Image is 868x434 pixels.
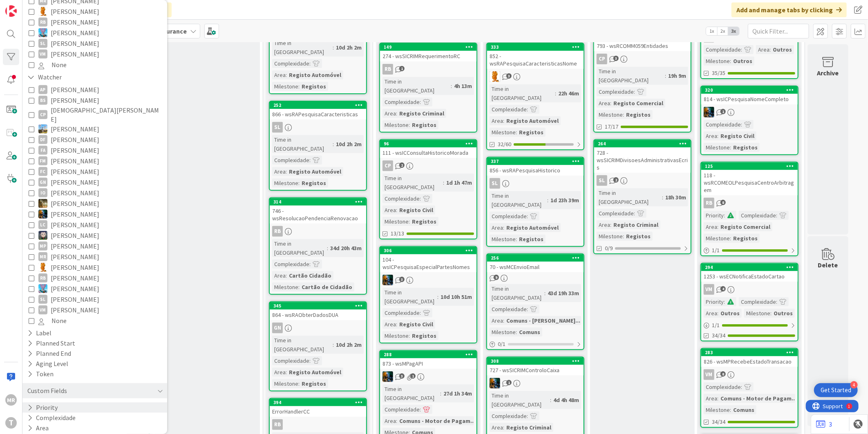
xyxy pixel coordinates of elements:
button: RB [PERSON_NAME] [29,17,161,27]
div: Registo Criminal [397,109,446,118]
button: DF [PERSON_NAME] [29,134,161,145]
span: : [741,45,742,54]
div: 256 [491,255,584,261]
img: SF [38,28,47,37]
div: Area [272,271,286,280]
div: Area [272,70,286,79]
div: VM [38,50,47,59]
div: Registo Civil [397,206,435,215]
span: [PERSON_NAME] [51,95,99,106]
button: RL [PERSON_NAME] [29,6,161,17]
div: FM [38,156,47,165]
div: SL [270,122,366,133]
div: 10d 2h 2m [334,43,364,52]
div: AP [38,85,47,94]
div: 4h 13m [452,81,474,90]
span: [PERSON_NAME] [51,124,99,134]
span: [PERSON_NAME] [51,38,99,49]
div: Registo Civil [718,131,756,140]
span: [PERSON_NAME] [51,241,99,251]
button: FM [PERSON_NAME] [29,156,161,166]
div: Time in [GEOGRAPHIC_DATA] [597,188,662,206]
div: 1253 - wsECNotificaEstadoCartao [701,271,798,282]
div: Area [490,223,503,232]
div: 96 [384,141,477,147]
a: 306104 - wsICPesquisaEspecialPartesNomesJCTime in [GEOGRAPHIC_DATA]:10d 10h 51mComplexidade:Area:... [379,246,477,344]
button: GN [PERSON_NAME] [29,177,161,188]
div: 111 - wsICConsultaHistoricoMorada [380,147,477,158]
span: : [420,194,421,203]
span: None [51,59,67,70]
div: DF [38,135,47,144]
span: : [409,120,410,129]
div: Registos [300,179,328,188]
div: Milestone [272,82,298,91]
span: : [309,156,311,165]
div: Area [272,167,286,176]
span: : [286,271,287,280]
div: 1/1 [701,245,798,255]
div: 252 [270,102,366,109]
div: 333 [491,44,584,50]
div: Registo Automóvel [504,116,561,125]
div: JC [701,107,798,118]
img: RL [490,71,500,82]
span: [PERSON_NAME] [51,219,99,230]
span: [PERSON_NAME] [51,198,99,209]
div: Milestone [597,232,623,241]
div: Complexidade [490,105,527,114]
div: 856 - wsRAPesquisaHistorico [487,165,584,176]
span: 13/13 [391,229,404,238]
div: Milestone [597,110,623,119]
div: Complexidade [704,45,741,54]
div: Complexidade [597,209,634,218]
img: Visit kanbanzone.com [5,5,17,17]
span: : [527,105,528,114]
div: 274 - wsSICRIMRequerimentoRC [380,51,477,61]
div: 10d 2h 2m [334,140,364,149]
div: SL [487,178,584,189]
div: 149274 - wsSICRIMRequerimentoRC [380,43,477,61]
span: 2 [613,177,619,183]
span: [PERSON_NAME] [51,6,99,17]
button: VM [PERSON_NAME] [29,49,161,59]
div: RB [38,18,47,27]
button: FA [PERSON_NAME] [29,145,161,156]
div: Complexidade [490,212,527,221]
span: : [730,57,731,66]
button: SF [PERSON_NAME] [29,27,161,38]
img: JC [383,275,393,285]
span: 32/60 [498,140,511,149]
div: CP [380,160,477,171]
div: Registo Automóvel [287,70,343,79]
a: 333852 - wsRAPesquisaCaracteristicasNomeRLTime in [GEOGRAPHIC_DATA]:22h 46mComplexidade:Area:Regi... [486,43,584,150]
div: 314 [273,199,366,205]
img: RL [38,7,47,16]
div: Area [383,109,396,118]
div: Milestone [490,128,516,137]
div: SL [272,122,283,133]
div: Registo Automóvel [504,223,561,232]
div: GN [38,178,47,187]
span: : [665,71,666,80]
span: : [730,234,731,243]
span: : [396,206,397,215]
div: Complexidade [272,59,309,68]
span: : [503,223,504,232]
div: Registo Automóvel [287,167,343,176]
button: MP [PERSON_NAME] [29,241,161,251]
span: 3 [613,56,619,61]
div: 306 [384,248,477,253]
button: BS [PERSON_NAME] [29,95,161,106]
div: MR [38,252,47,261]
div: Time in [GEOGRAPHIC_DATA] [272,239,327,257]
span: : [286,167,287,176]
a: 264728 - wsSICRIMDivisoesAdministrativasEcrisSLTime in [GEOGRAPHIC_DATA]:18h 30mComplexidade:Area... [593,139,691,254]
div: Outros [731,57,754,66]
span: [PERSON_NAME] [51,27,99,38]
div: Complexidade [739,211,776,220]
div: 34d 20h 43m [328,244,364,253]
a: Time in [GEOGRAPHIC_DATA]:10d 2h 2mComplexidade:Area:Registo AutomóvelMilestone:Registos [269,4,367,94]
span: [PERSON_NAME] [51,230,99,241]
button: AP [PERSON_NAME] [29,84,161,95]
